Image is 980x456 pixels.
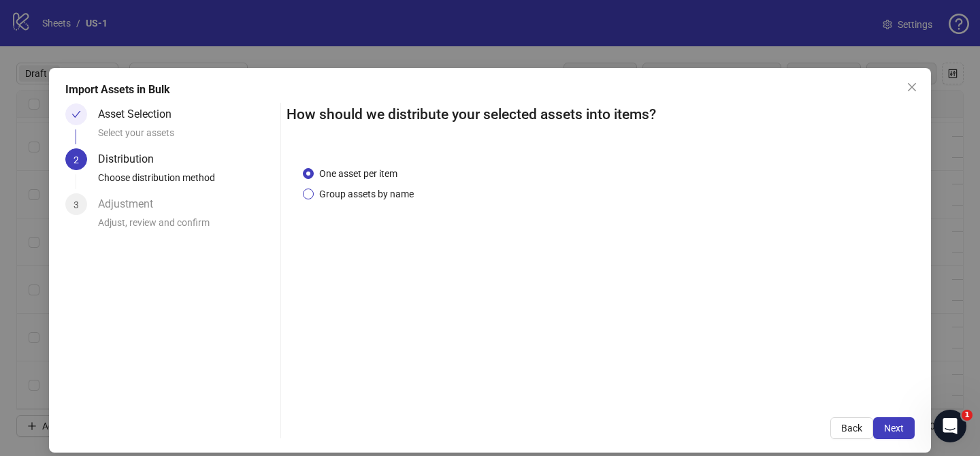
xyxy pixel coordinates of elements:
[962,410,973,421] span: 1
[906,82,917,93] span: close
[98,103,182,125] div: Asset Selection
[73,199,79,210] span: 3
[841,423,862,434] span: Back
[71,110,81,119] span: check
[65,82,915,98] div: Import Assets in Bulk
[314,166,403,181] span: One asset per item
[98,215,275,238] div: Adjust, review and confirm
[73,154,79,165] span: 2
[901,76,923,98] button: Close
[98,125,275,148] div: Select your assets
[287,103,915,126] h2: How should we distribute your selected assets into items?
[873,417,915,439] button: Next
[314,186,419,201] span: Group assets by name
[830,417,873,439] button: Back
[98,148,165,170] div: Distribution
[98,170,275,193] div: Choose distribution method
[98,193,164,215] div: Adjustment
[934,410,966,442] iframe: Intercom live chat
[884,423,904,434] span: Next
